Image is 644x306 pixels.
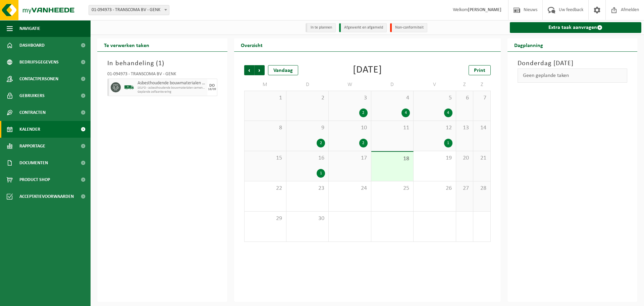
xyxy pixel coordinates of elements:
span: 20 [460,155,470,162]
td: W [329,79,371,91]
span: 01-094973 - TRANSCOMA BV - GENK [89,5,169,15]
td: V [414,79,456,91]
span: 16 [290,155,325,162]
span: 12 [417,124,452,132]
li: Afgewerkt en afgemeld [339,23,387,32]
div: 1 [317,169,325,178]
span: 26 [417,185,452,192]
span: 1 [158,60,162,67]
h3: Donderdag [DATE] [518,58,628,69]
div: 2 [359,108,368,117]
span: 1 [248,94,283,102]
span: 29 [248,215,283,222]
a: Extra taak aanvragen [510,22,642,33]
span: Geplande zelfaanlevering [138,90,206,94]
div: 4 [444,108,452,117]
span: 28 [477,185,487,192]
span: 30 [290,215,325,222]
span: 15 [248,155,283,162]
span: Volgende [255,65,265,75]
span: 01-094973 - TRANSCOMA BV - GENK [89,5,169,15]
span: 23 [290,185,325,192]
span: Dashboard [19,37,45,54]
div: 4 [401,108,410,117]
span: Navigatie [19,20,40,37]
div: Vandaag [268,65,298,75]
span: 11 [375,124,410,132]
h2: Overzicht [234,38,269,51]
span: 4 [375,94,410,102]
span: 9 [290,124,325,132]
td: Z [473,79,490,91]
span: 10 [332,124,367,132]
span: Vorige [244,65,254,75]
td: M [244,79,286,91]
div: Geen geplande taken [518,69,628,83]
div: 2 [317,139,325,147]
span: Asbesthoudende bouwmaterialen cementgebonden (hechtgebonden) [138,81,206,86]
span: 7 [477,94,487,102]
span: Acceptatievoorwaarden [19,188,74,205]
span: 14 [477,124,487,132]
div: 2 [359,139,368,147]
span: Contactpersonen [19,71,58,87]
span: Product Shop [19,171,50,188]
span: Print [474,68,485,73]
span: 13 [460,124,470,132]
span: Contracten [19,104,46,121]
span: 19 [417,155,452,162]
div: 18/09 [208,88,216,91]
span: 27 [460,185,470,192]
span: SELFD - asbesthoudende bouwmaterialen cementgebonden (HGB) [138,86,206,90]
span: 8 [248,124,283,132]
span: 5 [417,94,452,102]
a: Print [469,65,491,75]
div: [DATE] [353,65,382,75]
span: 6 [460,94,470,102]
td: Z [456,79,473,91]
span: 3 [332,94,367,102]
h2: Dagplanning [507,38,550,51]
div: 01-094973 - TRANSCOMA BV - GENK [107,72,217,79]
li: In te plannen [306,23,336,32]
span: Kalender [19,121,40,138]
span: 24 [332,185,367,192]
span: 22 [248,185,283,192]
h2: Te verwerken taken [97,38,156,51]
strong: [PERSON_NAME] [468,7,501,12]
span: 2 [290,94,325,102]
span: Bedrijfsgegevens [19,54,59,71]
li: Non-conformiteit [390,23,427,32]
span: 17 [332,155,367,162]
div: DO [209,84,215,88]
h3: In behandeling ( ) [107,58,217,69]
span: 18 [375,155,410,163]
td: D [371,79,414,91]
span: Rapportage [19,138,45,155]
span: Documenten [19,155,48,171]
div: 1 [444,139,452,147]
img: BL-SO-LV [124,82,134,92]
span: 21 [477,155,487,162]
span: Gebruikers [19,87,45,104]
td: D [286,79,329,91]
span: 25 [375,185,410,192]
